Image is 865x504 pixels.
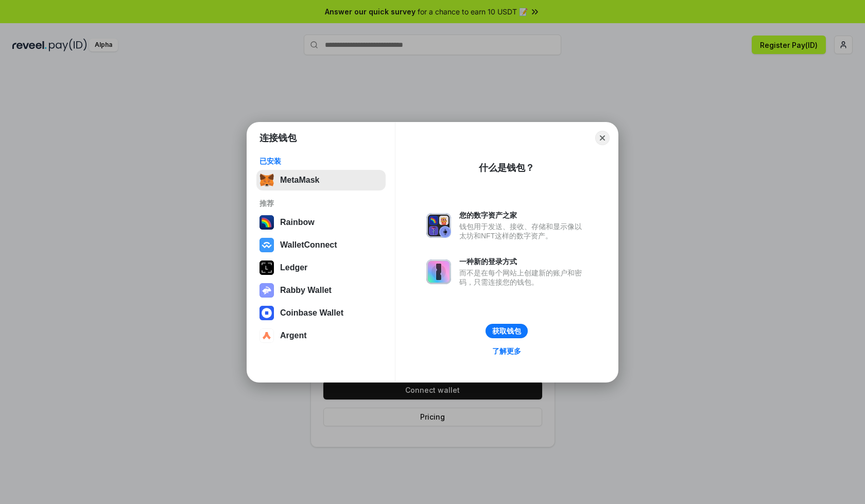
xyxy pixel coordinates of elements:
[479,162,534,174] div: 什么是钱包？
[259,173,274,187] img: svg+xml,%3Csvg%20fill%3D%22none%22%20height%3D%2233%22%20viewBox%3D%220%200%2035%2033%22%20width%...
[595,131,610,145] button: Close
[280,263,307,272] div: Ledger
[426,213,451,238] img: svg+xml,%3Csvg%20xmlns%3D%22http%3A%2F%2Fwww.w3.org%2F2000%2Fsvg%22%20fill%3D%22none%22%20viewBox...
[256,280,386,301] button: Rabby Wallet
[259,215,274,230] img: svg+xml,%3Csvg%20width%3D%22120%22%20height%3D%22120%22%20viewBox%3D%220%200%20120%20120%22%20fil...
[459,211,587,220] div: 您的数字资产之家
[256,170,386,190] button: MetaMask
[492,346,521,356] div: 了解更多
[280,331,307,340] div: Argent
[280,176,319,185] div: MetaMask
[256,235,386,255] button: WalletConnect
[259,283,274,298] img: svg+xml,%3Csvg%20xmlns%3D%22http%3A%2F%2Fwww.w3.org%2F2000%2Fsvg%22%20fill%3D%22none%22%20viewBox...
[280,218,315,227] div: Rainbow
[259,199,383,208] div: 推荐
[259,306,274,320] img: svg+xml,%3Csvg%20width%3D%2228%22%20height%3D%2228%22%20viewBox%3D%220%200%2028%2028%22%20fill%3D...
[256,257,386,278] button: Ledger
[256,212,386,233] button: Rainbow
[259,132,297,144] h1: 连接钱包
[259,157,383,166] div: 已安装
[459,257,587,266] div: 一种新的登录方式
[280,240,337,250] div: WalletConnect
[256,325,386,346] button: Argent
[459,222,587,240] div: 钱包用于发送、接收、存储和显示像以太坊和NFT这样的数字资产。
[259,260,274,275] img: svg+xml,%3Csvg%20xmlns%3D%22http%3A%2F%2Fwww.w3.org%2F2000%2Fsvg%22%20width%3D%2228%22%20height%3...
[459,268,587,287] div: 而不是在每个网站上创建新的账户和密码，只需连接您的钱包。
[259,328,274,343] img: svg+xml,%3Csvg%20width%3D%2228%22%20height%3D%2228%22%20viewBox%3D%220%200%2028%2028%22%20fill%3D...
[280,286,332,295] div: Rabby Wallet
[492,326,521,336] div: 获取钱包
[426,259,451,284] img: svg+xml,%3Csvg%20xmlns%3D%22http%3A%2F%2Fwww.w3.org%2F2000%2Fsvg%22%20fill%3D%22none%22%20viewBox...
[486,344,527,358] a: 了解更多
[486,324,528,338] button: 获取钱包
[259,238,274,252] img: svg+xml,%3Csvg%20width%3D%2228%22%20height%3D%2228%22%20viewBox%3D%220%200%2028%2028%22%20fill%3D...
[280,308,343,318] div: Coinbase Wallet
[256,303,386,323] button: Coinbase Wallet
